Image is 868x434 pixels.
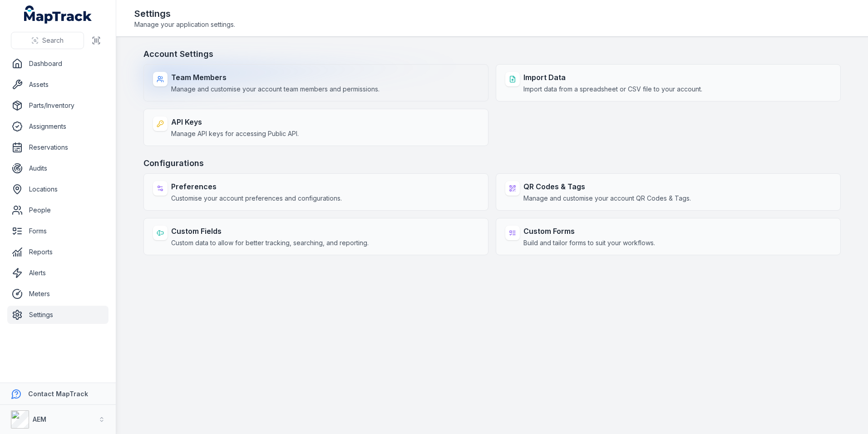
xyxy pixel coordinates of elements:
[134,20,235,29] span: Manage your application settings.
[33,415,46,423] strong: AEM
[523,226,655,237] strong: Custom Forms
[496,64,841,101] a: Import DataImport data from a spreadsheet or CSV file to your account.
[171,194,342,203] span: Customise your account preferences and configurations.
[7,243,108,261] a: Reports
[523,72,702,83] strong: Import Data
[7,76,108,94] a: Assets
[42,36,64,45] span: Search
[11,32,84,49] button: Search
[7,285,108,303] a: Meters
[143,48,841,61] h3: Account Settings
[7,264,108,282] a: Alerts
[7,55,108,73] a: Dashboard
[171,129,299,138] span: Manage API keys for accessing Public API.
[7,180,108,198] a: Locations
[171,226,369,237] strong: Custom Fields
[143,64,488,101] a: Team MembersManage and customise your account team members and permissions.
[143,157,841,170] h3: Configurations
[134,7,235,20] h2: Settings
[143,109,488,146] a: API KeysManage API keys for accessing Public API.
[7,117,108,136] a: Assignments
[7,306,108,324] a: Settings
[28,390,88,398] strong: Contact MapTrack
[171,72,380,83] strong: Team Members
[523,194,691,203] span: Manage and customise your account QR Codes & Tags.
[143,218,488,255] a: Custom FieldsCustom data to allow for better tracking, searching, and reporting.
[7,222,108,240] a: Forms
[7,96,108,115] a: Parts/Inventory
[24,5,92,24] a: MapTrack
[143,173,488,211] a: PreferencesCustomise your account preferences and configurations.
[523,85,702,94] span: Import data from a spreadsheet or CSV file to your account.
[496,173,841,211] a: QR Codes & TagsManage and customise your account QR Codes & Tags.
[7,159,108,177] a: Audits
[171,85,380,94] span: Manage and customise your account team members and permissions.
[523,181,691,192] strong: QR Codes & Tags
[523,238,655,247] span: Build and tailor forms to suit your workflows.
[171,116,299,127] strong: API Keys
[496,218,841,255] a: Custom FormsBuild and tailor forms to suit your workflows.
[7,201,108,219] a: People
[171,181,342,192] strong: Preferences
[7,138,108,156] a: Reservations
[171,238,369,247] span: Custom data to allow for better tracking, searching, and reporting.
